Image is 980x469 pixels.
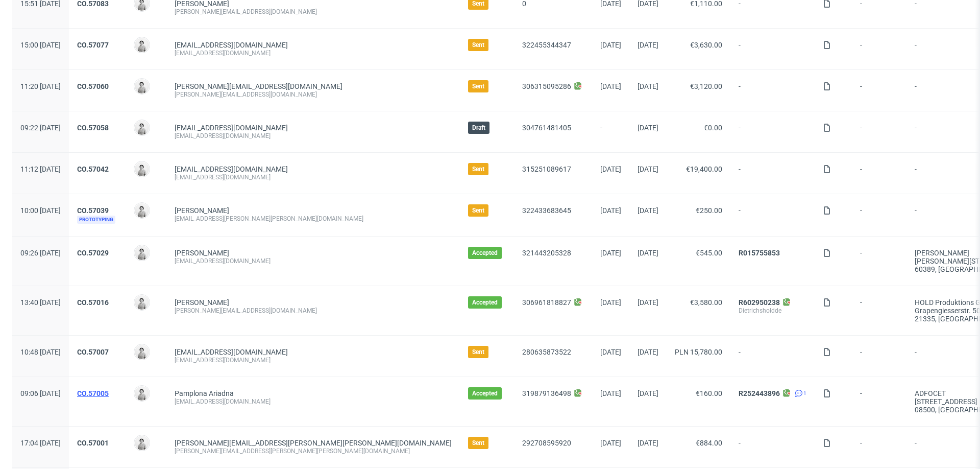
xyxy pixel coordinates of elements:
[696,439,722,447] span: €884.00
[135,295,149,310] img: Dudek Mariola
[638,165,658,173] span: [DATE]
[20,298,61,307] span: 13:40 [DATE]
[860,206,898,224] span: -
[600,165,621,173] span: [DATE]
[20,348,61,356] span: 10:48 [DATE]
[175,298,229,307] a: [PERSON_NAME]
[20,82,61,90] span: 11:20 [DATE]
[638,389,658,397] span: [DATE]
[522,206,571,215] a: 322433683645
[472,439,484,447] span: Sent
[175,389,234,397] a: Pamplona Ariadna
[77,298,109,307] a: CO.57016
[175,206,229,215] a: [PERSON_NAME]
[472,124,485,132] span: Draft
[135,246,149,260] img: Dudek Mariola
[20,124,61,132] span: 09:22 [DATE]
[77,389,109,397] a: CO.57005
[696,389,722,397] span: €160.00
[77,216,115,224] span: Prototyping
[860,82,898,99] span: -
[739,41,806,57] span: -
[175,356,452,364] div: [EMAIL_ADDRESS][DOMAIN_NAME]
[600,124,621,140] span: -
[675,348,722,356] span: PLN 15,780.00
[860,389,898,414] span: -
[77,206,109,215] a: CO.57039
[135,386,149,401] img: Dudek Mariola
[175,348,288,356] span: [EMAIL_ADDRESS][DOMAIN_NAME]
[860,348,898,364] span: -
[600,249,621,257] span: [DATE]
[522,389,571,397] a: 319879136498
[739,439,806,455] span: -
[600,389,621,397] span: [DATE]
[600,82,621,90] span: [DATE]
[175,124,288,132] span: [EMAIL_ADDRESS][DOMAIN_NAME]
[860,165,898,181] span: -
[600,439,621,447] span: [DATE]
[20,439,61,447] span: 17:04 [DATE]
[77,124,109,132] a: CO.57058
[600,298,621,307] span: [DATE]
[860,41,898,57] span: -
[20,249,61,257] span: 09:26 [DATE]
[175,173,452,181] div: [EMAIL_ADDRESS][DOMAIN_NAME]
[690,82,722,90] span: €3,120.00
[77,249,109,257] a: CO.57029
[135,203,149,218] img: Dudek Mariola
[20,41,61,49] span: 15:00 [DATE]
[522,298,571,307] a: 306961818827
[472,165,484,173] span: Sent
[175,82,342,90] span: [PERSON_NAME][EMAIL_ADDRESS][DOMAIN_NAME]
[704,124,722,132] span: €0.00
[690,41,722,49] span: €3,630.00
[20,206,61,215] span: 10:00 [DATE]
[175,257,452,265] div: [EMAIL_ADDRESS][DOMAIN_NAME]
[696,206,722,215] span: €250.00
[638,206,658,215] span: [DATE]
[77,348,109,356] a: CO.57007
[522,439,571,447] a: 292708595920
[175,439,452,447] span: [PERSON_NAME][EMAIL_ADDRESS][PERSON_NAME][PERSON_NAME][DOMAIN_NAME]
[135,162,149,176] img: Dudek Mariola
[472,389,498,397] span: Accepted
[135,38,149,52] img: Dudek Mariola
[739,249,780,257] a: R015755853
[472,41,484,49] span: Sent
[638,41,658,49] span: [DATE]
[638,348,658,356] span: [DATE]
[739,298,780,307] a: R602950238
[739,307,806,315] div: Dietrichsholdde
[175,49,452,57] div: [EMAIL_ADDRESS][DOMAIN_NAME]
[20,389,61,397] span: 09:06 [DATE]
[638,82,658,90] span: [DATE]
[175,397,452,406] div: [EMAIL_ADDRESS][DOMAIN_NAME]
[175,307,452,315] div: [PERSON_NAME][EMAIL_ADDRESS][DOMAIN_NAME]
[472,82,484,90] span: Sent
[600,348,621,356] span: [DATE]
[175,8,452,16] div: [PERSON_NAME][EMAIL_ADDRESS][DOMAIN_NAME]
[77,439,109,447] a: CO.57001
[739,389,780,397] a: R252443896
[522,249,571,257] a: 321443205328
[175,215,452,223] div: [EMAIL_ADDRESS][PERSON_NAME][PERSON_NAME][DOMAIN_NAME]
[690,298,722,307] span: €3,580.00
[638,124,658,132] span: [DATE]
[739,206,806,224] span: -
[860,124,898,140] span: -
[135,121,149,135] img: Dudek Mariola
[472,348,484,356] span: Sent
[739,124,806,140] span: -
[472,298,498,307] span: Accepted
[77,82,109,90] a: CO.57060
[20,165,61,173] span: 11:12 [DATE]
[522,82,571,90] a: 306315095286
[739,165,806,181] span: -
[600,206,621,215] span: [DATE]
[638,298,658,307] span: [DATE]
[739,82,806,99] span: -
[860,439,898,455] span: -
[600,41,621,49] span: [DATE]
[793,389,806,397] a: 1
